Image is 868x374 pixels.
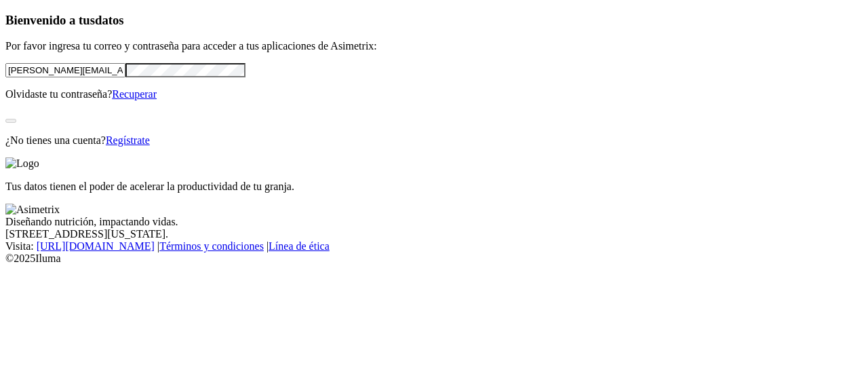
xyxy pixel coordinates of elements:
p: Tus datos tienen el poder de acelerar la productividad de tu granja. [5,181,863,193]
a: Línea de ética [269,240,330,252]
a: Términos y condiciones [159,240,264,252]
div: © 2025 Iluma [5,253,863,265]
div: [STREET_ADDRESS][US_STATE]. [5,228,863,240]
span: datos [95,13,124,27]
a: [URL][DOMAIN_NAME] [37,240,155,252]
p: ¿No tienes una cuenta? [5,134,863,147]
a: Regístrate [106,134,150,146]
p: Por favor ingresa tu correo y contraseña para acceder a tus aplicaciones de Asimetrix: [5,40,863,52]
p: Olvidaste tu contraseña? [5,88,863,100]
a: Recuperar [112,88,157,100]
img: Logo [5,157,39,170]
div: Visita : | | [5,240,863,253]
div: Diseñando nutrición, impactando vidas. [5,216,863,228]
input: Tu correo [5,63,125,77]
h3: Bienvenido a tus [5,13,863,28]
img: Asimetrix [5,204,60,216]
